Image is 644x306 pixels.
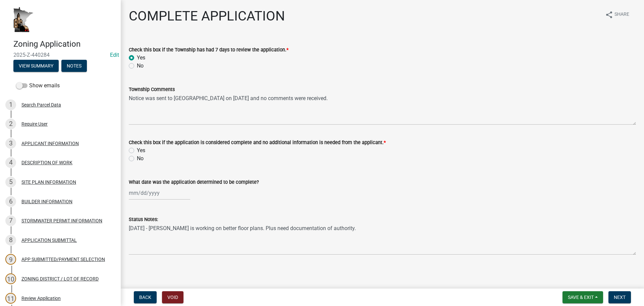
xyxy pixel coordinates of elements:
[21,276,99,281] div: ZONING DISTRICT / LOT OF RECORD
[129,180,259,185] label: What date was the application determined to be complete?
[129,186,190,200] input: mm/dd/yyyy
[5,119,16,129] div: 2
[600,8,635,21] button: shareShare
[16,82,60,90] label: Show emails
[61,60,87,72] button: Notes
[137,62,144,70] label: No
[61,63,87,69] wm-modal-confirm: Notes
[614,295,626,300] span: Next
[137,155,144,163] label: No
[608,291,631,303] button: Next
[134,291,157,303] button: Back
[129,217,158,222] label: Status Notes:
[139,295,151,300] span: Back
[21,257,105,262] div: APP SUBMITTED/PAYMENT SELECTION
[13,7,34,32] img: Houston County, Minnesota
[21,199,72,204] div: BUILDER INFORMATION
[13,52,107,58] span: 2025-Z-440284
[13,39,115,49] h4: Zoning Application
[21,141,79,146] div: APPLICANT INFORMATION
[21,102,61,107] div: Search Parcel Data
[614,11,629,19] span: Share
[5,235,16,246] div: 8
[21,218,102,223] div: STORMWATER PERMIT INFORMATION
[13,60,59,72] button: View Summary
[5,273,16,284] div: 10
[5,196,16,207] div: 6
[5,157,16,168] div: 4
[129,8,285,24] h1: COMPLETE APPLICATION
[21,122,48,126] div: Require User
[568,295,594,300] span: Save & Exit
[5,293,16,304] div: 11
[21,238,77,243] div: APPLICATION SUBMITTAL
[5,215,16,226] div: 7
[110,52,119,58] a: Edit
[605,11,613,19] i: share
[5,99,16,110] div: 1
[5,177,16,187] div: 5
[21,160,72,165] div: DESCRIPTION OF WORK
[137,146,145,155] label: Yes
[21,180,76,184] div: SITE PLAN INFORMATION
[129,87,175,92] label: Township Comments
[21,296,61,301] div: Review Application
[110,52,119,58] wm-modal-confirm: Edit Application Number
[129,48,288,52] label: Check this box if the Township has had 7 days to review the application.
[162,291,183,303] button: Void
[137,54,145,62] label: Yes
[5,254,16,265] div: 9
[13,63,59,69] wm-modal-confirm: Summary
[562,291,603,303] button: Save & Exit
[5,138,16,149] div: 3
[129,140,386,145] label: Check this box if the application is considered complete and no additional information is needed ...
